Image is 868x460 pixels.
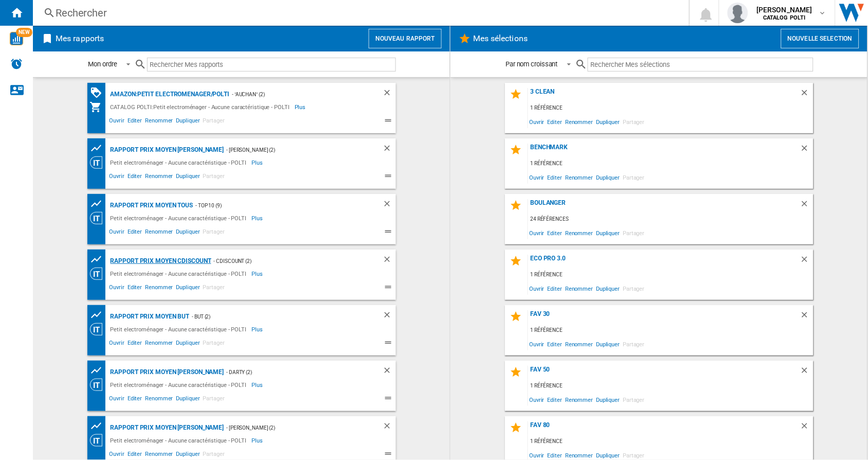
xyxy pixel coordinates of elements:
span: Partager [202,338,226,350]
div: 1 référence [528,102,813,115]
div: Vision Catégorie [90,268,108,280]
span: Renommer [143,394,174,406]
span: Ouvrir [108,227,126,239]
button: Nouvelle selection [781,29,859,48]
div: Mon ordre [88,60,117,68]
span: Partager [622,281,646,295]
div: Rapport Prix Moyen Tous [108,199,193,212]
input: Rechercher Mes rapports [147,58,396,72]
span: Plus [251,379,264,391]
input: Rechercher Mes sélections [588,58,813,72]
div: Petit electroménager - Aucune caractéristique - POLTI [108,379,252,391]
div: 1 référence [528,269,813,281]
span: Partager [622,337,646,351]
span: Renommer [564,226,594,240]
span: Ouvrir [108,338,126,350]
span: Partager [622,115,646,129]
span: [PERSON_NAME] [756,5,812,15]
div: Vision Catégorie [90,323,108,335]
span: Dupliquer [175,282,202,295]
div: CATALOG POLTI:Petit electroménager - Aucune caractéristique - POLTI [108,101,295,113]
span: Editer [126,227,143,239]
span: Partager [622,393,646,406]
span: Editer [126,171,143,184]
div: - BUT (2) [189,310,361,323]
div: Vision Catégorie [90,379,108,391]
b: CATALOG POLTI [763,14,806,21]
span: Editer [126,338,143,350]
div: AMAZON:Petit electromenager/POLTI [108,88,230,101]
div: - [PERSON_NAME] (2) [224,421,361,434]
span: Ouvrir [108,394,126,406]
div: Supprimer [800,144,813,157]
span: Renommer [564,281,594,295]
div: Rapport Prix Moyen BUT [108,310,190,323]
div: - [PERSON_NAME] (2) [224,144,361,156]
div: Supprimer [800,366,813,380]
div: FAV 30 [528,310,800,324]
span: Dupliquer [595,226,622,240]
div: Supprimer [800,88,813,102]
div: Supprimer [383,366,396,379]
div: - Darty (2) [224,366,361,379]
div: Supprimer [383,88,396,101]
span: Dupliquer [175,338,202,350]
div: 1 référence [528,380,813,393]
span: Partager [202,394,226,406]
span: Dupliquer [595,337,622,351]
div: Eco Pro 3.0 [528,255,800,269]
div: 3 Clean [528,88,800,102]
span: Dupliquer [595,115,622,129]
span: Renommer [143,116,174,128]
div: Tableau des prix des produits [90,198,108,210]
span: Ouvrir [528,281,546,295]
span: Dupliquer [175,227,202,239]
div: Supprimer [800,199,813,213]
div: 24 références [528,213,813,226]
div: Supprimer [383,421,396,434]
div: Mon assortiment [90,101,108,113]
div: Supprimer [800,255,813,269]
div: Supprimer [800,421,813,435]
span: Editer [546,226,564,240]
span: Ouvrir [528,393,546,406]
div: Tableau des prix des produits [90,253,108,266]
div: Supprimer [800,310,813,324]
img: alerts-logo.svg [10,58,23,70]
span: Renommer [143,227,174,239]
div: - CDiscount (2) [211,255,362,268]
span: Dupliquer [595,170,622,184]
div: Vision Catégorie [90,434,108,447]
div: 1 référence [528,324,813,337]
div: Tableau des prix des produits [90,420,108,433]
span: Plus [251,323,264,335]
div: Petit electroménager - Aucune caractéristique - POLTI [108,323,252,335]
span: Partager [202,171,226,184]
span: Renommer [564,115,594,129]
span: Plus [251,212,264,224]
button: Nouveau rapport [369,29,442,48]
span: Ouvrir [528,115,546,129]
span: Dupliquer [595,393,622,406]
div: Par nom croissant [506,60,558,68]
span: Renommer [564,393,594,406]
div: Rapport Prix Moyen [PERSON_NAME] [108,421,224,434]
span: Ouvrir [108,171,126,184]
span: Editer [546,170,564,184]
span: Editer [546,337,564,351]
div: 1 référence [528,435,813,448]
span: Editer [126,116,143,128]
div: Petit electroménager - Aucune caractéristique - POLTI [108,268,252,280]
span: Renommer [564,170,594,184]
span: Ouvrir [108,282,126,295]
span: Renommer [143,282,174,295]
span: Partager [622,226,646,240]
div: Tableau des prix des produits [90,364,108,377]
span: Editer [546,115,564,129]
span: Ouvrir [528,170,546,184]
span: Editer [546,281,564,295]
div: Tableau des prix des produits [90,142,108,155]
div: Vision Catégorie [90,156,108,169]
div: Boulanger [528,199,800,213]
span: Ouvrir [528,226,546,240]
